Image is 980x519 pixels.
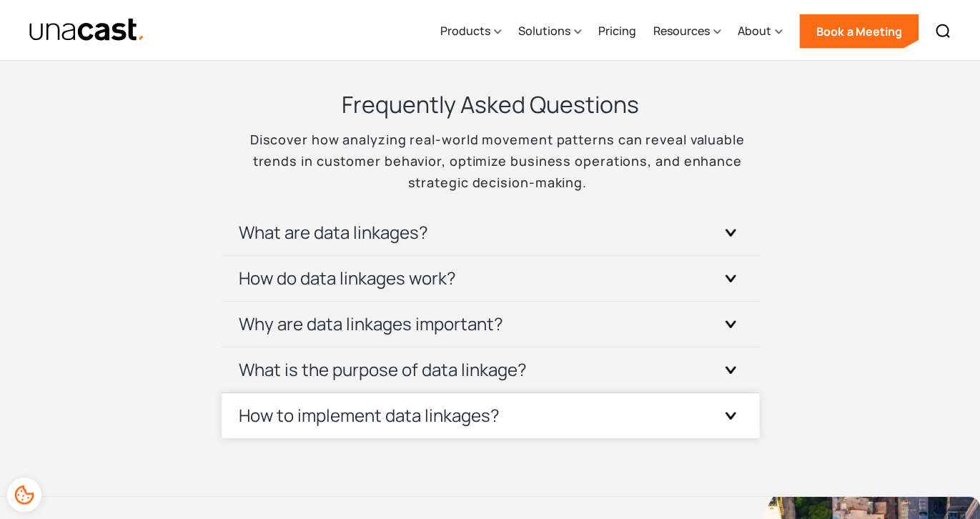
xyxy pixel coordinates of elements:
[653,2,721,61] div: Resources
[440,22,490,39] div: Products
[239,221,428,244] h3: What are data linkages?
[440,2,501,61] div: Products
[29,18,145,43] img: Unacast text logo
[653,22,710,39] div: Resources
[598,2,636,61] a: Pricing
[239,358,527,381] h3: What is the purpose of data linkage?
[342,89,639,120] h3: Frequently Asked Questions
[518,22,570,39] div: Solutions
[934,23,951,40] img: Search icon
[7,478,41,512] div: Cookie Preferences
[738,2,782,61] div: About
[799,14,919,49] a: Book a Meeting
[239,267,456,290] h3: How do data linkages work?
[29,18,145,43] a: home
[222,129,758,193] p: Discover how analyzing real-world movement patterns can reveal valuable trends in customer behavi...
[239,404,500,427] h3: How to implement data linkages?
[239,312,503,335] h3: Why are data linkages important?
[738,22,771,39] div: About
[518,2,581,61] div: Solutions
